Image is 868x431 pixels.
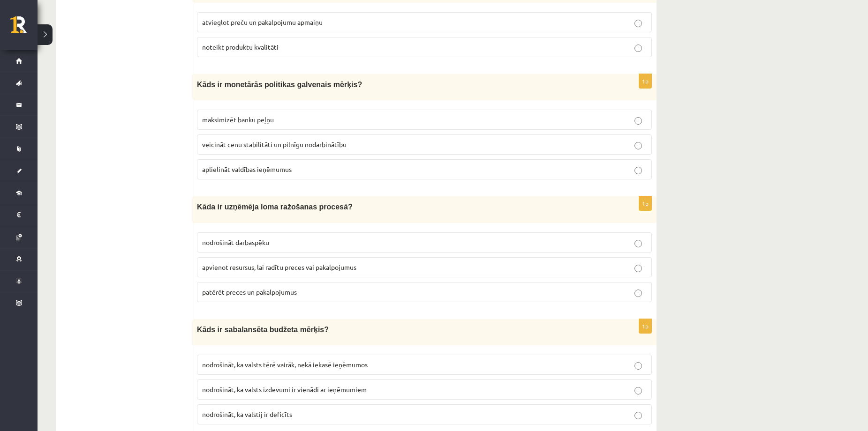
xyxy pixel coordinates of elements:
input: aplielināt valdības ieņēmumus [634,167,642,174]
input: noteikt produktu kvalitāti [634,45,642,52]
span: Kāda ir uzņēmēja loma ražošanas procesā? [197,203,353,211]
span: nodrošināt, ka valsts izdevumi ir vienādi ar ieņēmumiem [202,385,367,394]
span: atvieglot preču un pakalpojumu apmaiņu [202,18,323,26]
p: 1p [639,74,652,89]
input: nodrošināt, ka valstij ir deficīts [634,412,642,419]
span: nodrošināt darbaspēku [202,238,269,246]
input: apvienot resursus, lai radītu preces vai pakalpojumus [634,265,642,272]
span: aplielināt valdības ieņēmumus [202,165,292,173]
span: patērēt preces un pakalpojumus [202,288,297,296]
span: Kāds ir monetārās politikas galvenais mērķis? [197,81,362,89]
input: nodrošināt darbaspēku [634,240,642,247]
span: veicināt cenu stabilitāti un pilnīgu nodarbinātību [202,140,347,149]
span: nodrošināt, ka valstij ir deficīts [202,410,292,418]
span: Kāds ir sabalansēta budžeta mērķis? [197,326,329,334]
input: nodrošināt, ka valsts tērē vairāk, nekā iekasē ieņēmumos [634,362,642,370]
span: apvienot resursus, lai radītu preces vai pakalpojumus [202,263,356,271]
span: nodrošināt, ka valsts tērē vairāk, nekā iekasē ieņēmumos [202,360,368,369]
input: nodrošināt, ka valsts izdevumi ir vienādi ar ieņēmumiem [634,387,642,394]
a: Rīgas 1. Tālmācības vidusskola [10,16,38,40]
span: maksimizēt banku peļņu [202,115,274,124]
input: maksimizēt banku peļņu [634,117,642,125]
span: noteikt produktu kvalitāti [202,43,279,51]
input: atvieglot preču un pakalpojumu apmaiņu [634,20,642,27]
p: 1p [639,196,652,211]
input: patērēt preces un pakalpojumus [634,290,642,297]
p: 1p [639,319,652,334]
input: veicināt cenu stabilitāti un pilnīgu nodarbinātību [634,142,642,149]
